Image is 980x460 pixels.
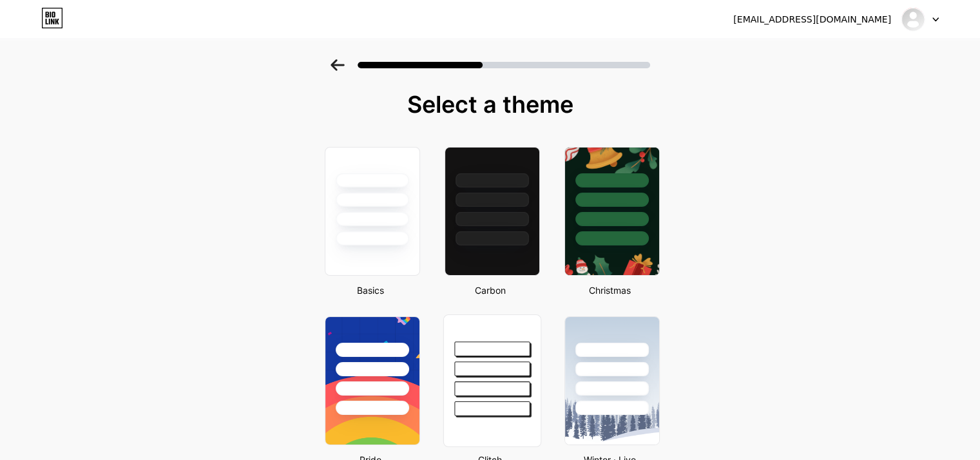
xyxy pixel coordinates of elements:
[36,21,63,31] div: v 4.0.25
[441,283,540,297] div: Carbon
[49,76,115,84] div: Domain Overview
[142,76,217,84] div: Keywords by Traffic
[128,75,139,85] img: tab_keywords_by_traffic_grey.svg
[320,91,661,117] div: Select a theme
[35,75,45,85] img: tab_domain_overview_orange.svg
[21,21,31,31] img: logo_orange.svg
[901,7,925,32] img: iociindore
[321,283,420,297] div: Basics
[34,34,142,44] div: Domain: [DOMAIN_NAME]
[21,34,31,44] img: website_grey.svg
[733,13,891,26] div: [EMAIL_ADDRESS][DOMAIN_NAME]
[561,283,660,297] div: Christmas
